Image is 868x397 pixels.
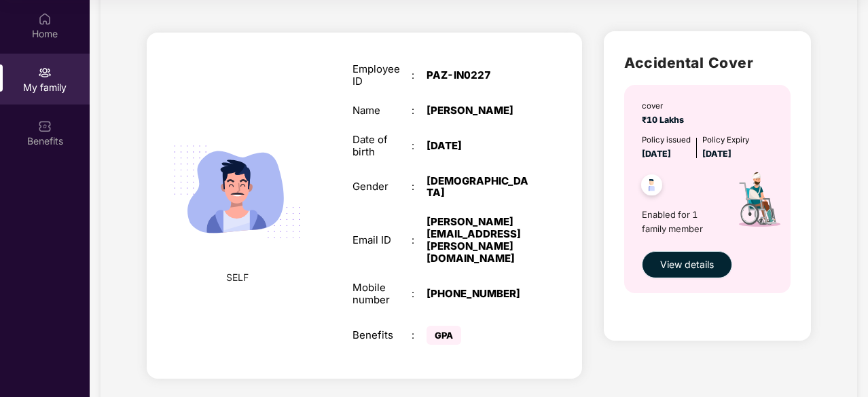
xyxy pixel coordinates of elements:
[412,329,427,341] div: :
[427,326,461,345] span: GPA
[352,134,412,158] div: Date of birth
[660,257,714,272] span: View details
[427,105,530,117] div: [PERSON_NAME]
[352,329,412,341] div: Benefits
[412,69,427,81] div: :
[624,52,790,74] h2: Accidental Cover
[642,208,720,235] span: Enabled for 1 family member
[352,181,412,193] div: Gender
[412,105,427,117] div: :
[38,12,52,26] img: svg+xml;base64,PHN2ZyBpZD0iSG9tZSIgeG1sbnM9Imh0dHA6Ly93d3cudzMub3JnLzIwMDAvc3ZnIiB3aWR0aD0iMjAiIG...
[642,149,671,159] span: [DATE]
[158,113,315,270] img: svg+xml;base64,PHN2ZyB4bWxucz0iaHR0cDovL3d3dy53My5vcmcvMjAwMC9zdmciIHdpZHRoPSIyMjQiIGhlaWdodD0iMT...
[38,119,52,133] img: svg+xml;base64,PHN2ZyBpZD0iQmVuZWZpdHMiIHhtbG5zPSJodHRwOi8vd3d3LnczLm9yZy8yMDAwL3N2ZyIgd2lkdGg9Ij...
[702,149,731,159] span: [DATE]
[352,234,412,246] div: Email ID
[412,181,427,193] div: :
[226,270,249,285] span: SELF
[642,251,732,278] button: View details
[412,234,427,246] div: :
[412,140,427,152] div: :
[352,282,412,306] div: Mobile number
[427,69,530,81] div: PAZ-IN0227
[427,140,530,152] div: [DATE]
[427,175,530,200] div: [DEMOGRAPHIC_DATA]
[642,115,688,125] span: ₹10 Lakhs
[352,105,412,117] div: Name
[642,100,688,112] div: cover
[635,170,668,204] img: svg+xml;base64,PHN2ZyB4bWxucz0iaHR0cDovL3d3dy53My5vcmcvMjAwMC9zdmciIHdpZHRoPSI0OC45NDMiIGhlaWdodD...
[702,134,749,146] div: Policy Expiry
[720,161,797,244] img: icon
[38,66,52,79] img: svg+xml;base64,PHN2ZyB3aWR0aD0iMjAiIGhlaWdodD0iMjAiIHZpZXdCb3g9IjAgMCAyMCAyMCIgZmlsbD0ibm9uZSIgeG...
[427,288,530,300] div: [PHONE_NUMBER]
[412,288,427,300] div: :
[352,63,412,88] div: Employee ID
[427,216,530,264] div: [PERSON_NAME][EMAIL_ADDRESS][PERSON_NAME][DOMAIN_NAME]
[642,134,691,146] div: Policy issued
